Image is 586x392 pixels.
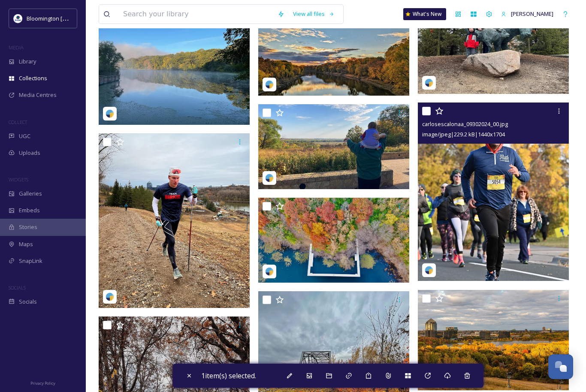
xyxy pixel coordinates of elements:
[258,11,409,96] img: brittneylafond_09252024_17929270859405919.jpg
[30,377,55,388] a: Privacy Policy
[106,292,114,301] img: snapsea-logo.png
[9,176,28,183] span: WIDGETS
[265,267,274,276] img: snapsea-logo.png
[258,198,409,283] img: iam_srikanthchintala_10012024_48c15be39a78f3561a8f30fd78f3bcef8cd4876d006ff93701d78313b678fec4.jpg
[265,174,274,182] img: snapsea-logo.png
[497,6,558,22] a: [PERSON_NAME]
[99,12,250,125] img: matt_hoberg_10012024_daf013a996e3fa761017267d38da6cb96029110eaa15019aba6973e8bc779594.jpg
[14,14,22,23] img: 429649847_804695101686009_1723528578384153789_n.jpg
[19,206,40,214] span: Embeds
[119,5,273,24] input: Search your library
[9,284,26,291] span: SOCIALS
[19,240,33,248] span: Maps
[511,10,553,18] span: [PERSON_NAME]
[422,120,508,128] span: carlosescalonaa_09302024_00.jpg
[9,44,24,51] span: MEDIA
[19,149,40,157] span: Uploads
[403,8,446,20] a: What's New
[19,57,36,66] span: Library
[425,266,433,274] img: snapsea-logo.png
[27,14,134,22] span: Bloomington [US_STATE] Travel & Tourism
[19,257,42,265] span: SnapLink
[106,109,114,118] img: snapsea-logo.png
[201,371,256,381] span: 1 item(s) selected.
[418,103,569,281] img: carlosescalonaa_09302024_00.jpg
[425,78,433,87] img: snapsea-logo.png
[422,130,505,138] span: image/jpeg | 229.2 kB | 1440 x 1704
[19,223,37,231] span: Stories
[19,190,42,198] span: Galleries
[548,354,573,379] button: Open Chat
[99,133,250,308] img: zaketterson_09302024_00.jpg
[19,91,57,99] span: Media Centres
[19,132,30,140] span: UGC
[265,80,274,89] img: snapsea-logo.png
[9,119,27,125] span: COLLECT
[289,6,339,22] a: View all files
[418,290,569,390] img: j.b.matthews_10012024_04519aef122f81a6d12ff2378d4443f1e9f24917411d9c3682e6bd416c7ce666.jpg
[30,380,55,386] span: Privacy Policy
[19,74,47,82] span: Collections
[19,298,37,306] span: Socials
[258,104,409,189] img: narcher007_10012024_851ad1957d801e1c278dd857f90ee473696e5c2a262828874a56812699584617.jpg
